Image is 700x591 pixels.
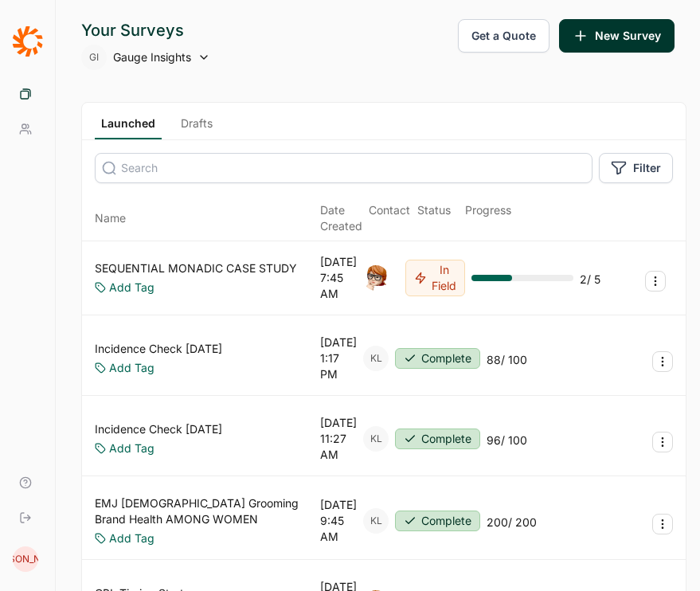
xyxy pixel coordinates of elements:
[320,497,357,545] div: [DATE] 9:45 AM
[81,19,210,41] div: Your Surveys
[363,426,389,452] div: KL
[405,260,465,296] button: In Field
[652,514,673,534] button: Survey Actions
[95,115,162,139] a: Launched
[417,202,451,234] div: Status
[363,346,389,371] div: KL
[109,280,154,295] a: Add Tag
[320,415,357,463] div: [DATE] 11:27 AM
[487,515,537,530] div: 200 / 200
[395,511,480,531] button: Complete
[113,49,191,65] span: Gauge Insights
[81,45,107,70] div: GI
[458,19,549,53] button: Get a Quote
[109,440,154,456] a: Add Tag
[369,202,410,234] div: Contact
[95,210,126,226] span: Name
[395,429,480,449] button: Complete
[320,254,357,302] div: [DATE] 7:45 AM
[652,351,673,372] button: Survey Actions
[95,341,222,357] a: Incidence Check [DATE]
[95,495,314,527] a: EMJ [DEMOGRAPHIC_DATA] Grooming Brand Health AMONG WOMEN
[109,530,154,546] a: Add Tag
[174,115,219,139] a: Drafts
[95,421,222,437] a: Incidence Check [DATE]
[465,202,511,234] div: Progress
[580,272,600,288] div: 2 / 5
[559,19,675,53] button: New Survey
[109,360,154,376] a: Add Tag
[645,271,666,292] button: Survey Actions
[95,153,592,183] input: Search
[599,153,673,183] button: Filter
[363,265,389,291] img: o7kyh2p2njg4amft5nuk.png
[320,202,362,234] span: Date Created
[95,260,297,276] a: SEQUENTIAL MONADIC CASE STUDY
[487,432,527,448] div: 96 / 100
[320,335,357,382] div: [DATE] 1:17 PM
[363,508,389,534] div: KL
[487,352,527,368] div: 88 / 100
[652,432,673,452] button: Survey Actions
[13,546,38,572] div: [PERSON_NAME]
[395,348,480,369] button: Complete
[633,160,661,176] span: Filter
